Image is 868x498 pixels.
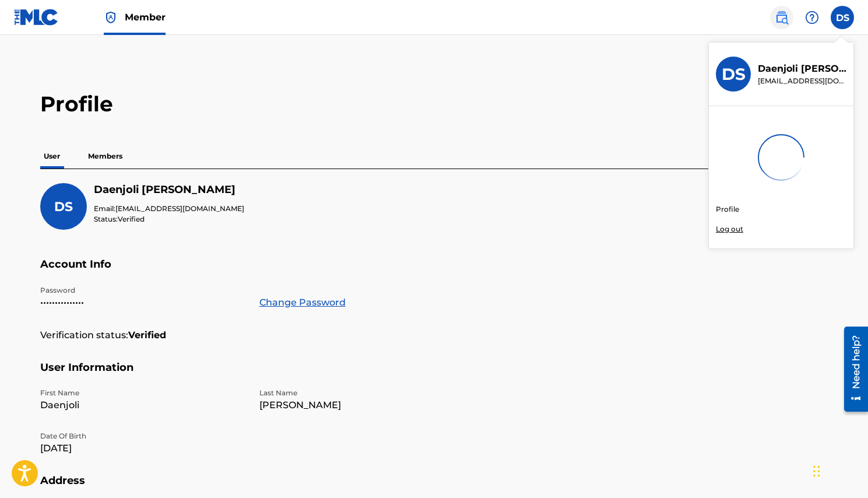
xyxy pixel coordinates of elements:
[94,183,244,197] h5: Daenjoli Smith
[104,10,118,24] img: Top Rightsholder
[805,10,819,24] img: help
[770,6,793,29] a: Public Search
[40,144,64,169] p: User
[128,328,166,342] strong: Verified
[259,296,346,310] a: Change Password
[259,388,465,398] p: Last Name
[835,321,868,418] iframe: Resource Center
[775,10,789,24] img: search
[716,204,739,215] a: Profile
[94,204,244,214] p: Email:
[40,285,245,296] p: Password
[758,62,846,76] p: Daenjoli Smith
[716,224,743,234] p: Log out
[813,454,820,489] div: Drag
[40,441,245,455] p: [DATE]
[810,442,868,498] iframe: Chat Widget
[85,144,126,169] p: Members
[115,204,244,213] span: [EMAIL_ADDRESS][DOMAIN_NAME]
[831,6,854,29] div: User Menu
[722,64,746,85] h3: DS
[752,128,810,187] img: preloader
[40,328,128,342] p: Verification status:
[836,11,849,25] span: DS
[118,215,145,223] span: Verified
[259,398,465,412] p: [PERSON_NAME]
[54,199,73,215] span: DS
[125,10,166,24] span: Member
[40,388,245,398] p: First Name
[40,91,828,117] h2: Profile
[800,6,824,29] div: Help
[40,361,828,388] h5: User Information
[40,398,245,412] p: Daenjoli
[40,258,828,285] h5: Account Info
[94,214,244,225] p: Status:
[14,9,59,26] img: MLC Logo
[40,431,245,441] p: Date Of Birth
[758,76,846,86] p: daenjolis151@gmail.com
[40,296,245,310] p: •••••••••••••••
